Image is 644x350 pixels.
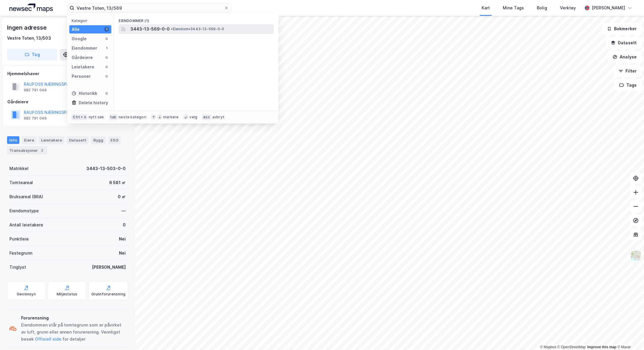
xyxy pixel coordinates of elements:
div: Nei [119,235,126,243]
span: 3443-13-569-0-0 [130,26,170,33]
div: Verktøy [560,4,576,11]
div: Eiere [22,136,36,144]
div: 982 791 049 [24,116,47,121]
div: Historikk [72,90,97,97]
div: Leietakere [72,63,94,70]
div: Eiendomstype [9,207,39,214]
div: markere [163,115,179,120]
button: Datasett [606,37,642,49]
div: Transaksjoner [7,146,47,154]
div: 982 791 049 [24,88,47,92]
div: Forurensning [21,314,126,322]
div: 1 [104,27,109,32]
div: avbryt [212,115,224,120]
img: logo.a4113a55bc3d86da70a041830d287a7e.svg [9,4,53,12]
div: Delete history [79,99,108,106]
div: Matrikkel [9,165,28,172]
span: Eiendom • 3443-13-569-0-0 [171,27,224,31]
div: Bolig [537,4,547,11]
div: 2 [39,147,45,153]
button: Tags [614,79,642,91]
div: Bruksareal (BRA) [9,193,43,200]
div: tab [109,114,118,120]
div: Eiendommer (1) [114,14,278,24]
div: ESG [108,136,121,144]
div: nytt søk [89,115,104,120]
div: Festegrunn [9,250,32,257]
div: Datasett [67,136,89,144]
div: Kontrollprogram for chat [615,322,644,350]
div: Tomteareal [9,179,33,186]
div: 0 [123,221,126,228]
button: Analyse [608,51,642,63]
div: Gårdeiere [72,54,93,61]
div: — [122,207,126,214]
div: Info [7,136,19,144]
div: 3443-13-503-0-0 [86,165,126,172]
button: Bokmerker [602,23,642,35]
div: Kart [482,4,490,11]
div: Mine Tags [503,4,524,11]
a: OpenStreetMap [557,345,586,349]
div: Ingen adresse [7,23,48,32]
div: Geoinnsyn [17,292,36,297]
div: 0 [104,91,109,96]
input: Søk på adresse, matrikkel, gårdeiere, leietakere eller personer [74,4,224,12]
div: 0 [104,55,109,60]
div: Nei [119,250,126,257]
div: Miljøstatus [57,292,77,297]
div: Vestre Toten, 13/503 [7,35,51,42]
div: 6 581 ㎡ [109,179,126,186]
div: Eiendommer [72,45,97,52]
div: Gårdeiere [7,98,128,105]
iframe: Chat Widget [615,322,644,350]
div: 1 [104,46,109,51]
div: Punktleie [9,235,29,243]
div: velg [189,115,197,120]
div: 0 [104,74,109,79]
button: Tag [7,49,58,60]
div: neste kategori [119,115,146,120]
div: [PERSON_NAME] [592,4,625,11]
a: Mapbox [540,345,556,349]
div: 0 ㎡ [118,193,126,200]
div: 0 [104,36,109,41]
div: Antall leietakere [9,221,43,228]
div: Leietakere [39,136,64,144]
div: Google [72,35,87,42]
div: Bygg [91,136,106,144]
div: Tinglyst [9,264,26,271]
div: 0 [104,65,109,69]
div: esc [202,114,211,120]
div: Kategori [72,18,111,23]
img: Z [630,250,641,261]
div: Ctrl + k [72,114,88,120]
div: Hjemmelshaver [7,70,128,77]
button: Filter [613,65,642,77]
div: Eiendommen står på tomtegrunn som er påvirket av luft, grunn eller annen forurensning. Vennligst ... [21,322,126,343]
div: Alle [72,26,80,33]
div: [PERSON_NAME] [92,264,126,271]
div: Personer [72,73,91,80]
span: • [171,27,173,31]
div: Grunnforurensning [91,292,125,297]
a: Improve this map [587,345,616,349]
